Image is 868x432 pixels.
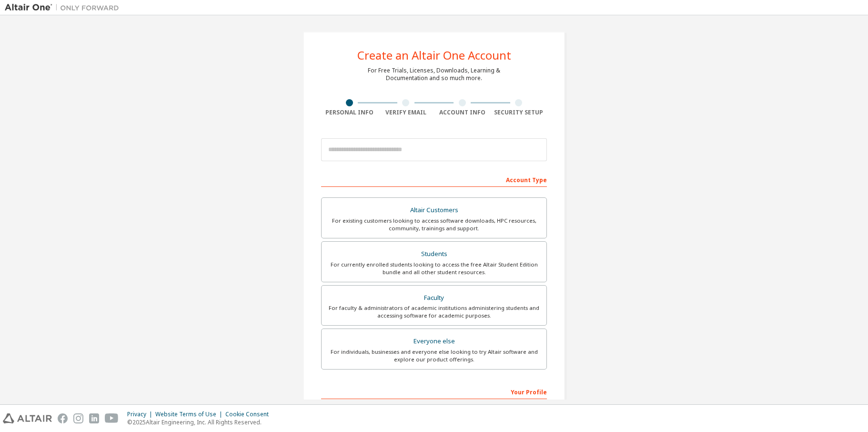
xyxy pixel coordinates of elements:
div: Account Info [434,109,491,116]
div: For Free Trials, Licenses, Downloads, Learning & Documentation and so much more. [368,67,500,82]
div: Faculty [327,291,541,305]
img: linkedin.svg [89,413,99,423]
div: Website Terms of Use [155,411,225,418]
div: Students [327,247,541,261]
img: youtube.svg [105,413,119,423]
div: Altair Customers [327,204,541,217]
div: Verify Email [378,109,434,116]
img: facebook.svg [58,413,68,423]
div: Create an Altair One Account [357,50,511,61]
div: For currently enrolled students looking to access the free Altair Student Edition bundle and all ... [327,261,541,276]
div: For individuals, businesses and everyone else looking to try Altair software and explore our prod... [327,348,541,363]
img: altair_logo.svg [3,413,52,423]
div: Personal Info [321,109,378,116]
div: Everyone else [327,335,541,348]
div: Your Profile [321,384,547,399]
div: Account Type [321,172,547,187]
div: For faculty & administrators of academic institutions administering students and accessing softwa... [327,304,541,319]
div: For existing customers looking to access software downloads, HPC resources, community, trainings ... [327,217,541,232]
img: Altair One [5,3,124,12]
div: Privacy [127,411,155,418]
p: © 2025 Altair Engineering, Inc. All Rights Reserved. [127,418,274,426]
div: Security Setup [491,109,547,116]
img: instagram.svg [73,413,83,423]
div: Cookie Consent [225,411,274,418]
